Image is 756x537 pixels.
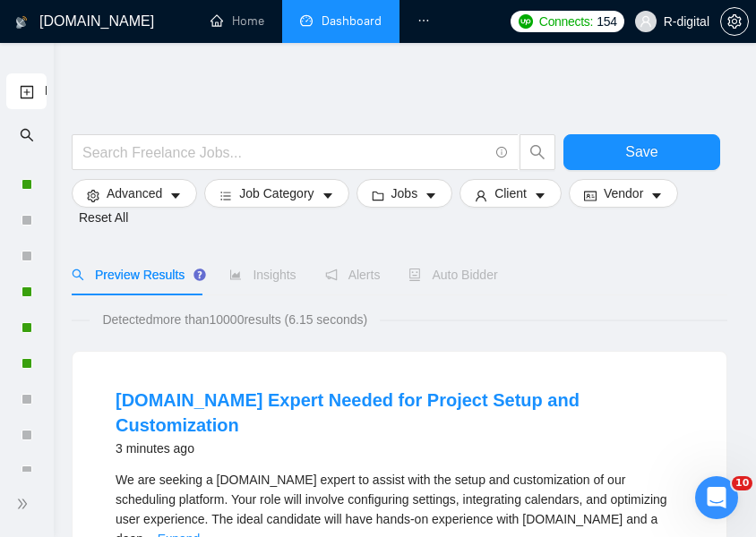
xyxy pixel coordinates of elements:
[322,189,334,202] span: caret-down
[496,147,508,158] span: info-circle
[721,14,748,29] span: setting
[519,14,533,29] img: upwork-logo.png
[391,183,418,203] span: Jobs
[72,268,201,282] span: Preview Results
[82,141,488,164] input: Search Freelance Jobs...
[107,183,162,203] span: Advanced
[90,310,380,329] span: Detected more than 10000 results (6.15 seconds)
[87,189,99,202] span: setting
[239,183,314,203] span: Job Category
[72,179,197,208] button: settingAdvancedcaret-down
[372,189,384,202] span: folder
[720,7,749,36] button: setting
[584,189,597,202] span: idcard
[520,144,554,160] span: search
[695,476,738,519] iframe: Intercom live chat
[425,189,437,202] span: caret-down
[229,268,242,281] span: area-chart
[16,495,34,513] span: double-right
[417,14,430,27] span: ellipsis
[325,268,381,282] span: Alerts
[192,267,208,283] div: Tooltip anchor
[625,141,657,163] span: Save
[300,13,382,29] a: dashboardDashboard
[520,134,555,170] button: search
[408,268,421,281] span: robot
[210,13,264,29] a: homeHome
[569,179,678,208] button: idcardVendorcaret-down
[563,134,720,170] button: Save
[20,73,34,110] a: New Scanner
[408,268,497,282] span: Auto Bidder
[204,179,348,208] button: barsJob Categorycaret-down
[720,14,749,29] a: setting
[494,183,527,203] span: Client
[79,208,128,227] a: Reset All
[169,189,182,202] span: caret-down
[6,73,47,109] li: New Scanner
[475,189,487,202] span: user
[15,8,28,37] img: logo
[604,183,643,203] span: Vendor
[219,189,232,202] span: bars
[72,268,84,281] span: search
[116,390,580,435] a: [DOMAIN_NAME] Expert Needed for Project Setup and Customization
[229,268,296,282] span: Insights
[640,15,652,28] span: user
[460,179,562,208] button: userClientcaret-down
[325,268,338,281] span: notification
[116,438,683,459] div: 3 minutes ago
[650,189,663,202] span: caret-down
[732,476,752,490] span: 10
[539,12,593,31] span: Connects:
[20,116,34,152] span: search
[357,179,453,208] button: folderJobscaret-down
[534,189,546,202] span: caret-down
[597,12,616,31] span: 154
